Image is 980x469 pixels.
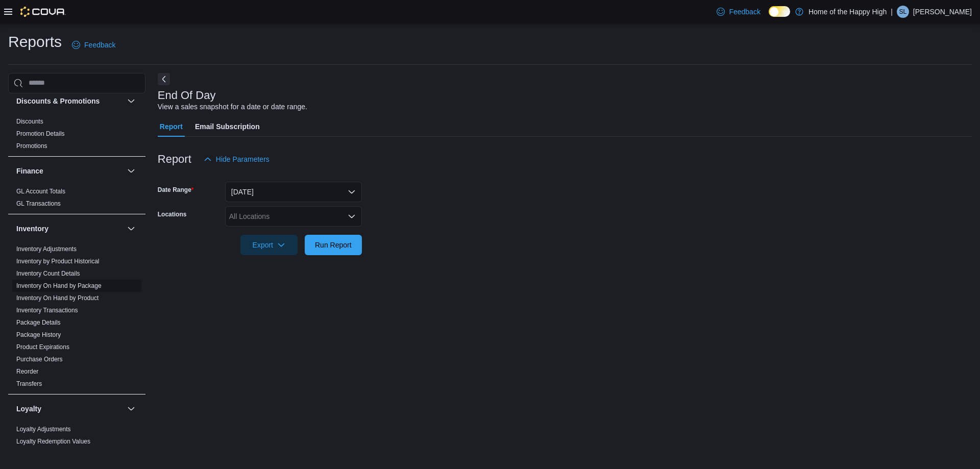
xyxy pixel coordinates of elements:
[16,356,63,363] a: Purchase Orders
[158,73,170,85] button: Next
[899,6,907,18] span: SL
[16,282,102,289] a: Inventory On Hand by Package
[16,318,61,327] span: Package Details
[158,89,216,102] h3: End Of Day
[16,425,71,433] span: Loyalty Adjustments
[16,245,77,253] span: Inventory Adjustments
[158,210,187,218] label: Locations
[16,294,99,302] span: Inventory On Hand by Product
[158,102,307,112] div: View a sales snapshot for a date or date range.
[68,35,119,55] a: Feedback
[769,6,790,17] input: Dark Mode
[16,331,61,339] span: Package History
[125,223,137,235] button: Inventory
[125,165,137,177] button: Finance
[16,117,43,126] span: Discounts
[16,96,123,106] button: Discounts & Promotions
[247,235,291,255] span: Export
[897,6,909,18] div: Serena Lees
[16,142,47,150] span: Promotions
[8,423,145,452] div: Loyalty
[16,367,38,376] span: Reorder
[16,307,78,314] a: Inventory Transactions
[16,380,42,387] a: Transfers
[240,235,298,255] button: Export
[125,95,137,107] button: Discounts & Promotions
[195,116,260,137] span: Email Subscription
[16,380,42,388] span: Transfers
[348,212,356,220] button: Open list of options
[16,258,100,265] a: Inventory by Product Historical
[8,32,62,52] h1: Reports
[808,6,887,18] p: Home of the Happy High
[200,149,274,169] button: Hide Parameters
[16,437,90,446] span: Loyalty Redemption Values
[16,270,80,277] a: Inventory Count Details
[84,40,115,50] span: Feedback
[158,186,194,194] label: Date Range
[16,343,69,351] span: Product Expirations
[16,118,43,125] a: Discounts
[16,404,41,414] h3: Loyalty
[305,235,362,255] button: Run Report
[125,403,137,415] button: Loyalty
[891,6,893,18] p: |
[16,224,123,234] button: Inventory
[16,426,71,433] a: Loyalty Adjustments
[16,245,77,253] a: Inventory Adjustments
[16,96,100,106] h3: Discounts & Promotions
[16,200,61,208] span: GL Transactions
[16,438,90,445] a: Loyalty Redemption Values
[315,240,352,250] span: Run Report
[16,331,61,338] a: Package History
[16,368,38,375] a: Reorder
[16,130,65,138] span: Promotion Details
[16,166,43,176] h3: Finance
[16,269,80,278] span: Inventory Count Details
[216,154,269,164] span: Hide Parameters
[16,404,123,414] button: Loyalty
[160,116,183,137] span: Report
[16,355,63,363] span: Purchase Orders
[16,188,65,195] a: GL Account Totals
[20,7,66,17] img: Cova
[8,185,145,214] div: Finance
[8,115,145,156] div: Discounts & Promotions
[713,2,764,22] a: Feedback
[225,182,362,202] button: [DATE]
[16,166,123,176] button: Finance
[8,243,145,394] div: Inventory
[16,294,99,302] a: Inventory On Hand by Product
[16,224,48,234] h3: Inventory
[16,200,61,207] a: GL Transactions
[16,306,78,314] span: Inventory Transactions
[158,153,191,165] h3: Report
[16,257,100,265] span: Inventory by Product Historical
[16,130,65,137] a: Promotion Details
[16,187,65,195] span: GL Account Totals
[16,319,61,326] a: Package Details
[913,6,972,18] p: [PERSON_NAME]
[16,142,47,150] a: Promotions
[16,343,69,351] a: Product Expirations
[16,282,102,290] span: Inventory On Hand by Package
[729,7,760,17] span: Feedback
